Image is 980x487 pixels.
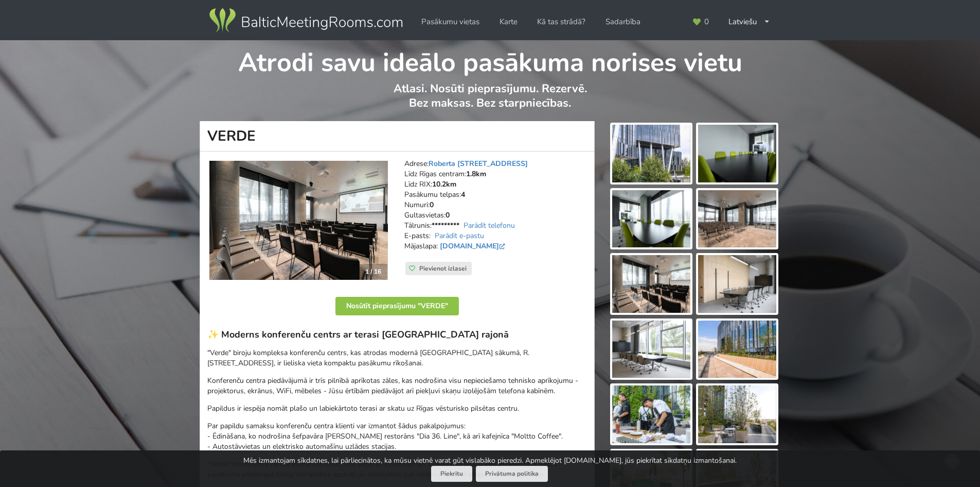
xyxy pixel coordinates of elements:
a: Kā tas strādā? [530,12,593,32]
a: Roberta [STREET_ADDRESS] [429,159,528,169]
strong: 1.8km [466,169,486,179]
img: VERDE | Rīga | Pasākumu vieta - galerijas bilde [698,255,776,313]
p: Konferenču centra piedāvājumā ir trīs pilnībā aprīkotas zāles, kas nodrošina visu nepieciešamo te... [207,376,587,396]
strong: 0 [430,200,434,210]
strong: 10.2km [432,179,456,189]
a: Privātuma politika [476,466,548,482]
img: VERDE | Rīga | Pasākumu vieta - galerijas bilde [612,385,690,443]
img: Baltic Meeting Rooms [207,6,404,35]
a: Parādīt telefonu [464,221,515,230]
span: 0 [704,18,709,26]
img: VERDE | Rīga | Pasākumu vieta - galerijas bilde [698,321,776,378]
img: VERDE | Rīga | Pasākumu vieta - galerijas bilde [612,125,690,182]
p: Papildus ir iespēja nomāt plašo un labiekārtoto terasi ar skatu uz Rīgas vēsturisko pilsētas centru. [207,404,587,414]
img: VERDE | Rīga | Pasākumu vieta - galerijas bilde [698,385,776,443]
button: Piekrītu [431,466,472,482]
h1: Atrodi savu ideālo pasākuma norises vietu [200,40,780,79]
h3: ✨ Moderns konferenču centrs ar terasi [GEOGRAPHIC_DATA] rajonā [207,329,587,341]
div: Latviešu [721,12,777,32]
img: VERDE | Rīga | Pasākumu vieta - galerijas bilde [612,190,690,248]
span: Pievienot izlasei [419,264,467,273]
a: [DOMAIN_NAME] [440,241,507,251]
button: Nosūtīt pieprasījumu "VERDE" [335,297,459,315]
a: Pasākumu vietas [414,12,487,32]
img: VERDE | Rīga | Pasākumu vieta - galerijas bilde [612,255,690,313]
p: Par papildu samaksu konferenču centra klienti var izmantot šādus pakalpojumus: - Ēdināšana, ko no... [207,421,587,452]
img: VERDE | Rīga | Pasākumu vieta - galerijas bilde [698,190,776,248]
address: Adrese: Līdz Rīgas centram: Līdz RIX: Pasākumu telpas: Numuri: Gultasvietas: Tālrunis: E-pasts: M... [404,159,587,262]
p: Atlasi. Nosūti pieprasījumu. Rezervē. Bez maksas. Bez starpniecības. [200,81,780,121]
a: Sadarbība [598,12,648,32]
a: Konferenču centrs | Rīga | VERDE 1 / 16 [209,161,388,280]
div: 1 / 16 [359,264,387,279]
strong: 0 [446,210,450,220]
h1: VERDE [200,121,595,152]
strong: 4 [461,190,465,199]
a: Karte [492,12,525,32]
a: Parādīt e-pastu [435,231,484,241]
p: "Verde" biroju kompleksa konferenču centrs, kas atrodas modernā [GEOGRAPHIC_DATA] sākumā, R. [STR... [207,348,587,368]
img: VERDE | Rīga | Pasākumu vieta - galerijas bilde [612,321,690,378]
img: Konferenču centrs | Rīga | VERDE [209,161,388,280]
img: VERDE | Rīga | Pasākumu vieta - galerijas bilde [698,125,776,182]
